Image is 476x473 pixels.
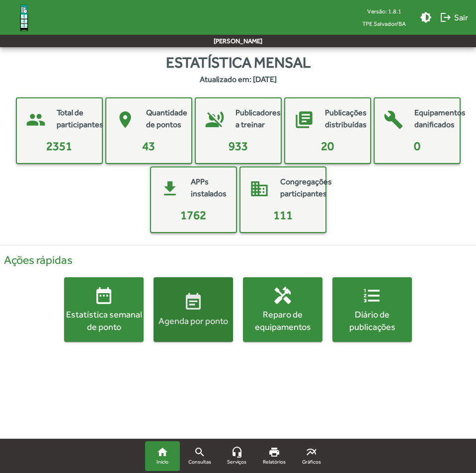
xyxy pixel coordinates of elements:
mat-icon: logout [440,11,452,23]
button: Diário de publicações [332,277,412,342]
mat-icon: handyman [273,286,293,306]
span: 2351 [46,139,72,153]
span: 111 [273,208,293,222]
mat-card-title: APPs instalados [191,176,227,200]
span: 43 [142,139,155,153]
div: Estatística semanal de ponto [64,308,144,333]
img: Logo [8,1,40,34]
span: TPE Salvador/BA [354,17,414,30]
mat-icon: date_range [94,286,114,306]
mat-icon: build [379,105,408,135]
div: Reparo de equipamentos [243,308,322,333]
mat-card-title: Total de participantes [57,107,103,131]
mat-icon: brightness_medium [420,11,432,23]
button: Agenda por ponto [154,277,233,342]
button: Estatística semanal de ponto [64,277,144,342]
span: 933 [229,139,248,153]
mat-icon: get_app [155,174,185,204]
mat-icon: library_books [289,105,319,135]
mat-icon: format_list_numbered [362,286,382,306]
mat-icon: event_note [183,292,203,312]
strong: Atualizado em: [DATE] [200,74,277,85]
mat-card-title: Equipamentos danificados [414,107,466,131]
mat-card-title: Publicadores a treinar [236,107,281,131]
span: Sair [440,8,468,26]
span: 0 [414,139,420,153]
mat-card-title: Publicações distribuídas [325,107,367,131]
div: Diário de publicações [332,308,412,333]
mat-icon: voice_over_off [200,105,230,135]
div: Versão: 1.8.1 [354,5,414,17]
mat-icon: place [110,105,140,135]
button: Reparo de equipamentos [243,277,322,342]
span: 20 [321,139,334,153]
span: 1762 [180,208,206,222]
button: Sair [436,8,472,26]
div: Agenda por ponto [154,315,233,327]
mat-card-title: Quantidade de pontos [146,107,187,131]
mat-icon: people [21,105,51,135]
span: Estatística mensal [166,51,311,74]
mat-icon: domain [244,174,274,204]
mat-card-title: Congregações participantes [280,176,332,200]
